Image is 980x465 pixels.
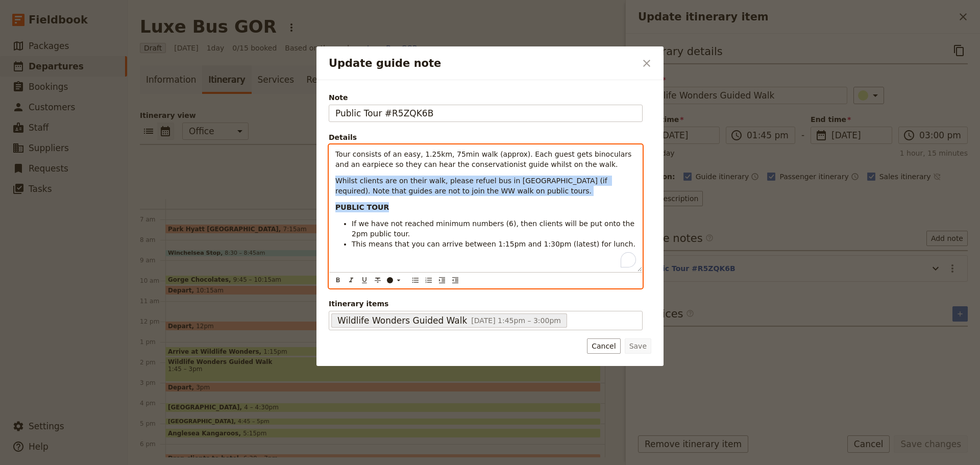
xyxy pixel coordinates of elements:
button: Format underline [359,275,370,286]
input: Note [329,105,643,122]
button: Format bold [332,275,344,286]
div: ​ [386,276,406,284]
button: Close dialog [638,55,655,72]
div: Details [329,132,643,142]
span: Tour consists of an easy, 1.25km, 75min walk (approx). Each guest gets binoculars and an earpiece... [335,150,634,168]
button: Bulleted list [410,275,421,286]
button: Cancel [587,338,620,354]
span: Itinerary items [329,299,643,309]
button: Decrease indent [450,275,461,286]
span: If we have not reached minimum numbers (6), then clients will be put onto the 2pm public tour. [352,219,636,238]
button: Increase indent [436,275,448,286]
span: Whilst clients are on their walk, please refuel bus in [GEOGRAPHIC_DATA] (if required). Note that... [335,177,609,195]
h2: Update guide note [329,56,636,71]
span: This means that you can arrive between 1:15pm and 1:30pm (latest) for lunch. [352,240,635,248]
div: To enrich screen reader interactions, please activate Accessibility in Grammarly extension settings [329,145,642,272]
button: Save [625,338,651,354]
span: Note [329,92,643,103]
span: Wildlife Wonders Guided Walk [337,314,467,327]
button: ​ [384,275,405,286]
button: Format strikethrough [372,275,383,286]
button: Numbered list [423,275,434,286]
button: Format italic [346,275,357,286]
strong: PUBLIC TOUR [335,203,389,211]
span: [DATE] 1:45pm – 3:00pm [471,316,561,325]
